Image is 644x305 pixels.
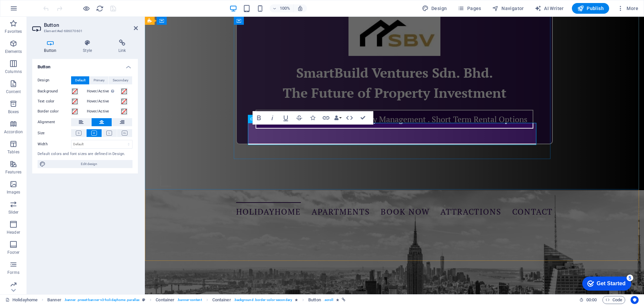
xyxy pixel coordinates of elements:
p: Header [7,230,20,235]
span: AI Writer [535,5,564,12]
i: This element is a customizable preset [142,298,145,302]
label: Text color [38,97,71,105]
span: 00 00 [586,296,597,304]
p: Footer [7,250,19,255]
span: More [617,5,638,12]
span: Primary [94,76,105,84]
label: Background [38,87,71,95]
button: Navigator [489,3,527,14]
nav: breadcrumb [47,296,345,304]
span: . banner-content [177,296,202,304]
label: Border color [38,107,71,116]
h4: Button [32,40,71,54]
p: Forms [7,270,19,275]
button: More [614,3,641,14]
button: 100% [270,4,293,12]
label: Design [38,76,71,84]
h4: Style [71,40,107,54]
label: Width [38,142,71,146]
button: Secondary [109,76,132,84]
span: . background .border-color-secondary [234,296,292,304]
p: Boxes [8,109,19,115]
span: Pages [458,5,481,12]
div: Get Started 5 items remaining, 0% complete [5,3,54,17]
div: Default colors and font sizes are defined in Design. [38,151,132,157]
button: Icons [306,111,319,125]
div: 5 [50,1,56,8]
p: Elements [5,49,22,54]
button: Pages [455,3,484,14]
label: Alignment [38,118,71,126]
h4: Link [106,40,138,54]
span: Publish [577,5,604,12]
label: Hover/Active [87,87,120,95]
p: Content [6,89,21,94]
p: Features [5,169,21,175]
p: Favorites [5,29,22,34]
label: Hover/Active [87,107,120,116]
span: Click to select. Double-click to edit [212,296,231,304]
button: Click here to leave preview mode and continue editing [82,4,90,12]
button: Link [320,111,332,125]
i: On resize automatically adjust zoom level to fit chosen device. [297,5,303,11]
p: Slider [8,210,19,215]
span: Click to select. Double-click to edit [308,296,321,304]
h3: Element #ed-686070601 [44,28,124,34]
button: Default [71,76,89,84]
button: Code [602,296,625,304]
span: Click to select. Double-click to edit [156,296,174,304]
span: . banner .preset-banner-v3-holidayhome .parallax [64,296,140,304]
h6: Session time [579,296,597,304]
button: Design [419,3,450,14]
span: . scroll [324,296,334,304]
p: Accordion [4,129,23,135]
i: Element contains an animation [336,298,339,302]
p: Tables [7,149,19,155]
button: Data Bindings [333,111,342,125]
a: Property Construction . Property Management . Short Term Rental Options [111,93,388,112]
span: Code [605,296,622,304]
span: Design [422,5,447,12]
span: Default [75,76,86,84]
i: Element contains an animation [295,298,298,302]
span: Secondary [113,76,128,84]
button: reload [96,4,104,12]
label: Hover/Active [87,97,120,105]
span: Navigator [492,5,524,12]
button: Primary [90,76,108,84]
p: Columns [5,69,22,74]
p: Images [7,189,20,195]
button: AI Writer [532,3,567,14]
button: HTML [343,111,356,125]
div: Get Started [20,7,49,13]
a: Click to cancel selection. Double-click to open Pages [5,296,38,304]
span: Edit design [48,160,130,168]
i: This element is linked [342,298,345,302]
i: Reload page [96,5,104,12]
div: Design (Ctrl+Alt+Y) [419,3,450,14]
label: Size [38,129,71,137]
h6: 100% [280,4,290,12]
span: : [591,297,592,302]
button: Underline (Ctrl+U) [279,111,292,125]
button: Italic (Ctrl+I) [266,111,279,125]
span: Click to select. Double-click to edit [47,296,61,304]
button: Confirm (Ctrl+⏎) [357,111,369,125]
button: Publish [572,3,609,14]
button: Edit design [38,160,132,168]
button: Usercentrics [631,296,639,304]
button: Strikethrough [293,111,306,125]
h4: Button [32,59,138,71]
h2: Button [44,22,138,28]
button: Bold (Ctrl+B) [253,111,265,125]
